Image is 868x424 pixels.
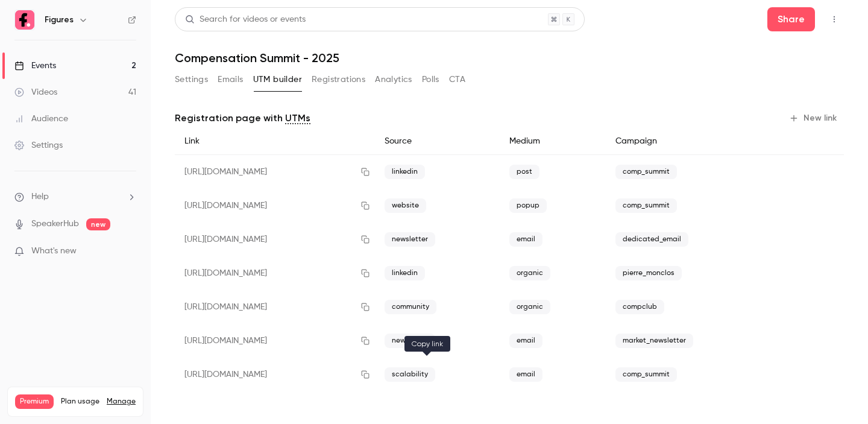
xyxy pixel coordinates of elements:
[14,191,136,203] li: help-dropdown-opener
[185,13,306,26] div: Search for videos or events
[86,218,110,230] span: new
[385,165,425,179] span: linkedin
[312,70,365,89] button: Registrations
[375,70,412,89] button: Analytics
[31,218,79,230] a: SpeakerHub
[509,334,542,348] span: email
[385,266,425,280] span: linkedin
[31,191,49,203] span: Help
[15,394,54,409] span: Premium
[175,189,375,223] div: [URL][DOMAIN_NAME]
[385,232,435,247] span: newsletter
[285,111,310,125] a: UTMs
[606,128,776,155] div: Campaign
[422,70,439,89] button: Polls
[14,86,57,98] div: Videos
[615,367,677,382] span: comp_summit
[500,128,606,155] div: Medium
[385,334,435,348] span: newsletter
[175,70,208,89] button: Settings
[175,358,375,391] div: [URL][DOMAIN_NAME]
[509,300,550,314] span: organic
[122,246,136,257] iframe: Noticeable Trigger
[615,198,677,213] span: comp_summit
[615,232,688,247] span: dedicated_email
[784,109,844,128] button: New link
[509,198,547,213] span: popup
[615,334,693,348] span: market_newsletter
[175,223,375,256] div: [URL][DOMAIN_NAME]
[175,111,310,125] p: Registration page with
[15,10,34,30] img: Figures
[61,397,99,407] span: Plan usage
[615,266,682,280] span: pierre_monclos
[253,70,302,89] button: UTM builder
[385,367,435,382] span: scalability
[509,266,550,280] span: organic
[385,300,436,314] span: community
[14,139,63,151] div: Settings
[375,128,500,155] div: Source
[14,60,56,72] div: Events
[175,51,844,65] h1: Compensation Summit - 2025
[175,155,375,189] div: [URL][DOMAIN_NAME]
[45,14,74,26] h6: Figures
[509,232,542,247] span: email
[509,165,539,179] span: post
[31,245,77,258] span: What's new
[14,113,68,125] div: Audience
[615,165,677,179] span: comp_summit
[175,324,375,358] div: [URL][DOMAIN_NAME]
[385,198,426,213] span: website
[175,128,375,155] div: Link
[509,367,542,382] span: email
[175,290,375,324] div: [URL][DOMAIN_NAME]
[767,7,815,31] button: Share
[175,256,375,290] div: [URL][DOMAIN_NAME]
[218,70,243,89] button: Emails
[107,397,136,407] a: Manage
[449,70,465,89] button: CTA
[615,300,664,314] span: compclub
